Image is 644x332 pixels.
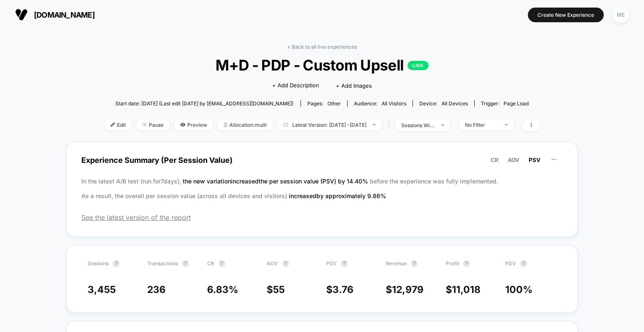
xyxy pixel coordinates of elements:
span: PDV [505,260,516,267]
span: CR [491,157,499,163]
span: the new variation increased the per session value (PSV) by 14.40 % [183,178,370,185]
span: $ [326,284,353,295]
span: Edit [104,119,132,131]
img: end [143,123,147,127]
button: [DOMAIN_NAME] [13,8,97,21]
span: [DOMAIN_NAME] [34,10,95,19]
span: Pause [136,119,170,131]
button: CR [488,156,501,164]
span: 3,455 [88,284,116,295]
span: See the latest version of the report [81,213,563,222]
button: Create New Experience [528,8,604,22]
button: ? [341,260,348,267]
span: Transactions [147,260,178,267]
a: < Back to all live experiences [287,44,357,50]
span: Revenue [386,260,407,267]
p: LIVE [408,61,428,70]
span: $ [386,284,423,295]
div: Trigger: [481,100,529,107]
span: Experience Summary (Per Session Value) [81,151,563,170]
span: 100 % [505,284,532,295]
div: Pages: [307,100,341,107]
button: ? [411,260,418,267]
span: all devices [441,100,468,107]
button: ? [113,260,119,267]
span: 12,979 [392,284,423,295]
span: + Add Images [336,82,372,89]
span: + Add Description [272,81,319,90]
span: 236 [147,284,166,295]
button: ME [610,6,631,24]
span: Allocation: multi [218,119,273,131]
span: Page Load [504,100,529,107]
img: end [505,124,508,125]
span: Sessions [88,260,109,267]
span: Device: [413,100,474,107]
span: 55 [273,284,285,295]
img: Visually logo [15,8,28,21]
img: end [441,124,444,126]
button: ? [218,260,225,267]
span: Latest Version: [DATE] - [DATE] [277,119,382,131]
button: ? [182,260,189,267]
button: PSV [526,156,543,164]
span: $ [267,284,285,295]
span: Profit [446,260,459,267]
button: AOV [505,156,522,164]
img: edit [111,123,115,127]
p: In the latest A/B test (run for 7 days), before the experience was fully implemented. As a result... [81,174,563,203]
span: AOV [508,157,519,163]
div: No Filter [465,122,499,128]
span: PSV [529,157,540,163]
span: 11,018 [452,284,480,295]
span: 3.76 [332,284,353,295]
span: Preview [174,119,213,131]
span: 6.83 % [207,284,238,295]
span: | [386,119,395,131]
div: sessions with impression [401,122,435,128]
button: ? [463,260,470,267]
span: All Visitors [382,100,406,107]
span: M+D - PDP - Custom Upsell [126,56,518,74]
span: other [327,100,341,107]
span: Start date: [DATE] (Last edit [DATE] by [EMAIL_ADDRESS][DOMAIN_NAME]) [115,100,293,107]
div: Audience: [354,100,406,107]
button: ? [520,260,527,267]
span: increased by approximately 9.86 % [289,192,386,199]
button: ? [282,260,289,267]
div: ME [613,7,629,23]
span: AOV [267,260,278,267]
img: calendar [283,123,288,127]
img: end [373,124,376,125]
span: CR [207,260,214,267]
img: rebalance [224,123,227,127]
span: $ [446,284,480,295]
span: PSV [326,260,337,267]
